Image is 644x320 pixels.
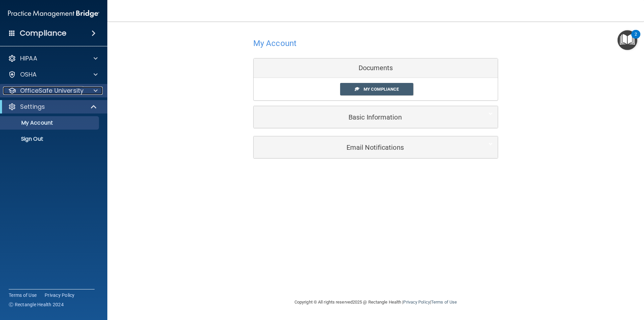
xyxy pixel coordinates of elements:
[8,103,97,111] a: Settings
[635,34,637,43] div: 2
[20,87,84,95] p: OfficeSafe University
[20,71,37,79] p: OSHA
[9,292,37,299] a: Terms of Use
[259,109,493,125] a: Basic Information
[364,87,399,92] span: My Compliance
[8,7,99,20] img: PMB logo
[403,300,430,305] a: Privacy Policy
[4,120,96,126] p: My Account
[259,140,493,155] a: Email Notifications
[610,274,636,299] iframe: Drift Widget Chat Controller
[20,103,45,111] p: Settings
[253,291,498,313] div: Copyright © All rights reserved 2025 @ Rectangle Health | |
[254,58,498,78] div: Documents
[8,71,98,79] a: OSHA
[20,54,37,62] p: HIPAA
[45,292,75,299] a: Privacy Policy
[8,87,98,95] a: OfficeSafe University
[259,144,472,151] h5: Email Notifications
[4,136,96,142] p: Sign Out
[253,39,297,48] h4: My Account
[9,301,64,308] span: Ⓒ Rectangle Health 2024
[618,30,637,50] button: Open Resource Center, 2 new notifications
[259,113,472,121] h5: Basic Information
[8,54,98,62] a: HIPAA
[431,300,457,305] a: Terms of Use
[20,29,66,38] h4: Compliance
